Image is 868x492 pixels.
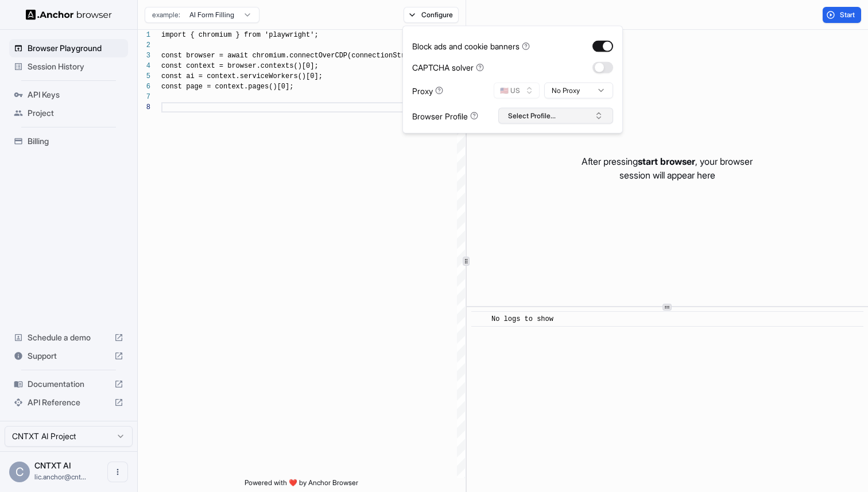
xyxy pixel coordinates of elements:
span: example: [152,10,180,20]
div: Proxy [412,84,443,96]
div: 1 [138,30,150,40]
img: Anchor Logo [26,9,112,20]
button: Start [823,7,861,23]
span: const ai = context.serviceWorkers()[0]; [161,72,323,80]
div: Session History [9,57,128,76]
span: start browser [638,156,695,167]
span: CNTXT AI [34,460,71,470]
span: lic.anchor@cntxt.tech [34,472,86,481]
span: ectionString); [368,52,426,60]
div: 7 [138,92,150,102]
span: Project [28,107,123,119]
div: API Keys [9,86,128,104]
span: Documentation [28,378,110,390]
div: API Reference [9,393,128,412]
span: Browser Playground [28,42,123,54]
div: Browser Playground [9,39,128,57]
span: import { chromium } from 'playwright'; [161,31,319,39]
span: Schedule a demo [28,332,110,343]
div: Block ads and cookie banners [412,40,530,52]
span: No logs to show [491,315,553,323]
span: Start [840,10,856,20]
div: 4 [138,61,150,71]
div: 8 [138,102,150,113]
button: Select Profile... [498,108,613,124]
div: Schedule a demo [9,328,128,347]
div: C [9,462,30,482]
span: Powered with ❤️ by Anchor Browser [245,478,358,492]
span: const context = browser.contexts()[0]; [161,62,319,70]
span: API Reference [28,397,110,408]
span: ​ [477,313,483,325]
button: Open menu [107,462,128,482]
div: Browser Profile [412,110,478,122]
div: Documentation [9,375,128,393]
div: Support [9,347,128,365]
span: const page = context.pages()[0]; [161,83,293,91]
div: 6 [138,82,150,92]
span: Billing [28,135,123,147]
div: 2 [138,40,150,51]
span: API Keys [28,89,123,100]
button: No Proxy [544,83,613,99]
div: Billing [9,132,128,150]
span: Session History [28,61,123,72]
button: Configure [404,7,459,23]
div: CAPTCHA solver [412,61,484,73]
span: Support [28,350,110,362]
span: const browser = await chromium.connectOverCDP(conn [161,52,368,60]
div: Project [9,104,128,122]
div: 5 [138,71,150,82]
p: After pressing , your browser session will appear here [582,154,753,182]
div: 3 [138,51,150,61]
